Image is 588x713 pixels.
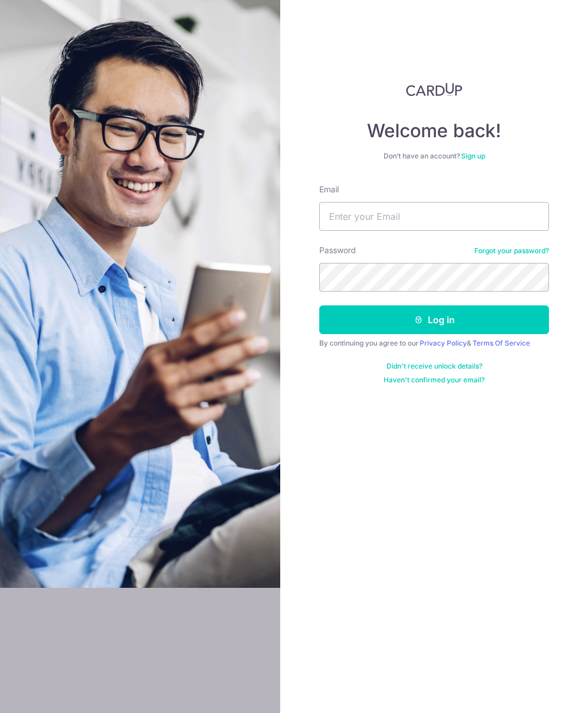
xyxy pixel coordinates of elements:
img: CardUp Logo [406,83,462,96]
button: Log in [319,305,549,334]
a: Privacy Policy [420,339,467,347]
h4: Welcome back! [319,119,549,142]
label: Email [319,184,339,195]
input: Enter your Email [319,202,549,231]
a: Didn't receive unlock details? [386,362,482,371]
a: Forgot your password? [474,246,549,255]
a: Terms Of Service [473,339,530,347]
div: By continuing you agree to our & [319,339,549,348]
label: Password [319,245,356,256]
div: Don’t have an account? [319,152,549,161]
a: Sign up [461,152,485,160]
a: Haven't confirmed your email? [384,375,485,385]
